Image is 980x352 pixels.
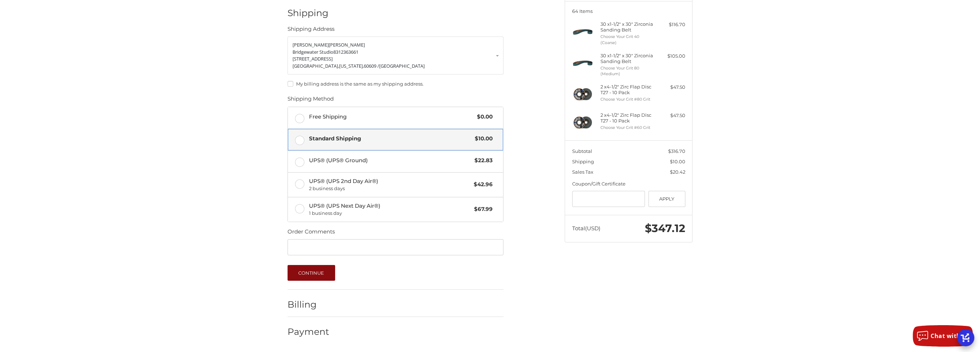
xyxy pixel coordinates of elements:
span: $0.00 [473,113,493,121]
span: UPS® (UPS 2nd Day Air®) [309,177,470,192]
span: Subtotal [572,148,592,154]
input: Gift Certificate or Coupon Code [572,191,645,207]
h2: Billing [288,299,329,310]
span: $10.00 [670,159,685,164]
span: UPS® (UPS® Ground) [309,156,471,165]
h2: Payment [288,326,329,337]
span: Chat with us [931,332,969,340]
span: Bridgewater Studio [293,49,333,55]
span: $22.83 [471,156,493,165]
legend: Shipping Method [288,95,334,106]
span: 1 business day [309,210,471,217]
span: [US_STATE], [339,63,364,69]
li: Choose Your Grit 80 (Medium) [600,65,655,77]
legend: Order Comments [288,228,335,239]
h2: Shipping [288,8,329,19]
span: $67.99 [470,205,493,213]
span: 60609 / [364,63,379,69]
li: Choose Your Grit #60 Grit [600,125,655,131]
div: $105.00 [657,53,685,60]
span: Sales Tax [572,169,593,175]
span: [GEOGRAPHIC_DATA], [293,63,339,69]
button: Chat with us [913,325,973,347]
h4: 2 x 4-1/2" Zirc Flap Disc T27 - 10 Pack [600,112,655,124]
span: $42.96 [470,180,493,189]
h4: 30 x 1-1/2" x 30" Zirconia Sanding Belt [600,53,655,64]
span: $347.12 [645,222,685,235]
span: Shipping [572,159,594,164]
label: My billing address is the same as my shipping address. [288,81,503,87]
li: Choose Your Grit #80 Grit [600,96,655,102]
div: $116.70 [657,21,685,28]
span: $20.42 [670,169,685,175]
span: 2 business days [309,185,470,192]
span: $10.00 [471,135,493,143]
a: Enter or select a different address [288,37,503,74]
h3: 64 Items [572,8,685,14]
div: $47.50 [657,84,685,91]
div: $47.50 [657,112,685,119]
span: UPS® (UPS Next Day Air®) [309,202,471,217]
button: Continue [288,265,335,281]
span: 8312363661 [333,49,358,55]
legend: Shipping Address [288,25,334,37]
div: Coupon/Gift Certificate [572,180,685,188]
h4: 30 x 1-1/2" x 30" Zirconia Sanding Belt [600,21,655,33]
span: [STREET_ADDRESS] [293,56,333,62]
span: [PERSON_NAME] [293,42,329,48]
span: [GEOGRAPHIC_DATA] [379,63,425,69]
button: Apply [648,191,685,207]
span: Standard Shipping [309,135,472,143]
span: [PERSON_NAME] [329,42,365,48]
span: Free Shipping [309,113,474,121]
h4: 2 x 4-1/2" Zirc Flap Disc T27 - 10 Pack [600,84,655,96]
span: Total (USD) [572,225,600,232]
li: Choose Your Grit 40 (Coarse) [600,34,655,45]
span: $316.70 [668,148,685,154]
